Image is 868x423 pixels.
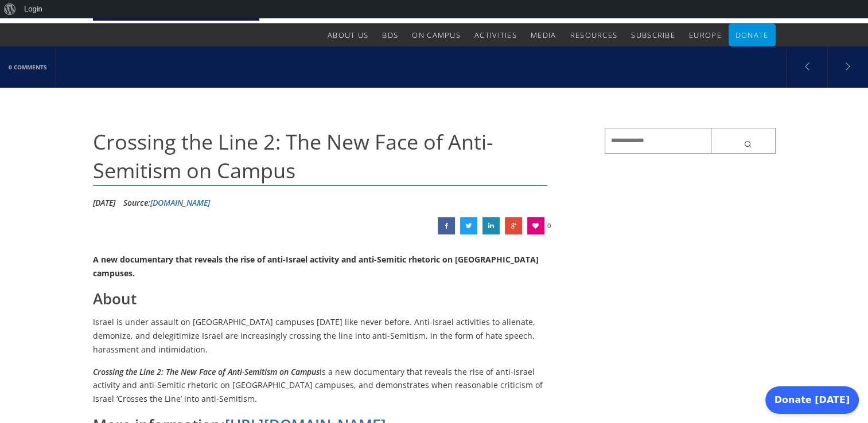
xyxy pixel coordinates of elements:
a: Crossing the Line 2: The New Face of Anti-Semitism on Campus [460,217,477,234]
span: Europe [689,30,722,40]
a: About Us [328,23,368,46]
span: Donate [735,30,769,40]
a: Donate [735,23,769,46]
a: Crossing the Line 2: The New Face of Anti-Semitism on Campus [438,217,455,234]
em: Crossing the Line 2: The New Face of Anti-Semitism on Campus [93,366,320,377]
a: Crossing the Line 2: The New Face of Anti-Semitism on Campus [482,217,500,234]
a: [DOMAIN_NAME] [150,197,210,208]
span: Media [531,30,556,40]
a: BDS [382,23,398,46]
div: Source: [123,194,210,211]
span: Resources [570,30,617,40]
span: On Campus [412,30,461,40]
p: is a new documentary that reveals the rise of anti-Israel activity and anti-Semitic rhetoric on [... [93,365,548,406]
p: Israel is under assault on [GEOGRAPHIC_DATA] campuses [DATE] like never before. Anti-Israel activ... [93,315,548,356]
a: Activities [474,23,517,46]
span: BDS [382,30,398,40]
li: [DATE] [93,194,115,211]
span: Subscribe [631,30,675,40]
span: Activities [474,30,517,40]
a: Media [531,23,556,46]
strong: A new documentary that reveals the rise of anti-Israel activity and anti-Semitic rhetoric on [GEO... [93,254,539,279]
span: 0 [547,217,551,234]
h3: About [93,288,548,309]
span: Crossing the Line 2: The New Face of Anti-Semitism on Campus [93,128,493,185]
a: Europe [689,23,722,46]
a: Resources [570,23,617,46]
a: On Campus [412,23,461,46]
a: Subscribe [631,23,675,46]
a: Crossing the Line 2: The New Face of Anti-Semitism on Campus [505,217,522,234]
span: About Us [328,30,368,40]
